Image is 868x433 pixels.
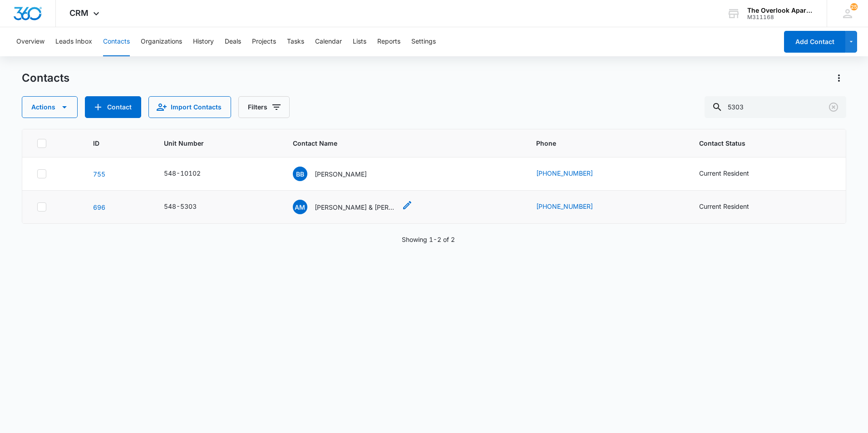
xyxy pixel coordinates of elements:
[536,168,593,178] a: [PHONE_NUMBER]
[293,200,413,214] div: Contact Name - Alex Mcculley & Nayeli Becerra - Select to Edit Field
[55,27,92,56] button: Leads Inbox
[784,31,845,53] button: Add Contact
[747,14,814,20] div: account id
[536,168,609,179] div: Phone - (970) 402-1648 - Select to Edit Field
[22,96,78,118] button: Actions
[252,27,276,56] button: Projects
[293,138,501,148] span: Contact Name
[377,27,400,56] button: Reports
[103,27,130,56] button: Contacts
[826,100,841,114] button: Clear
[293,167,307,181] span: BB
[699,168,749,178] div: Current Resident
[225,27,241,56] button: Deals
[164,202,213,212] div: Unit Number - 548-5303 - Select to Edit Field
[164,168,217,179] div: Unit Number - 548-10102 - Select to Edit Field
[287,27,304,56] button: Tasks
[293,200,307,214] span: AM
[353,27,366,56] button: Lists
[832,71,846,85] button: Actions
[315,27,342,56] button: Calendar
[699,168,765,179] div: Contact Status - Current Resident - Select to Edit Field
[193,27,214,56] button: History
[148,96,231,118] button: Import Contacts
[850,3,858,10] span: 25
[402,235,455,244] p: Showing 1-2 of 2
[699,202,749,211] div: Current Resident
[93,170,105,178] a: Navigate to contact details page for Bryant Bajema
[411,27,436,56] button: Settings
[141,27,182,56] button: Organizations
[705,96,846,118] input: Search Contacts
[536,202,609,212] div: Phone - (303) 990-6135 - Select to Edit Field
[536,202,593,211] a: [PHONE_NUMBER]
[850,3,858,10] div: notifications count
[93,138,129,148] span: ID
[238,96,290,118] button: Filters
[164,168,201,178] div: 548-10102
[315,169,367,179] p: [PERSON_NAME]
[85,96,141,118] button: Add Contact
[699,202,765,212] div: Contact Status - Current Resident - Select to Edit Field
[69,8,89,18] span: CRM
[93,203,105,211] a: Navigate to contact details page for Alex Mcculley & Nayeli Becerra
[747,7,814,14] div: account name
[164,202,197,211] div: 548-5303
[699,138,818,148] span: Contact Status
[16,27,44,56] button: Overview
[293,167,383,181] div: Contact Name - Bryant Bajema - Select to Edit Field
[536,138,664,148] span: Phone
[164,138,271,148] span: Unit Number
[22,71,69,85] h1: Contacts
[315,202,396,212] p: [PERSON_NAME] & [PERSON_NAME]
